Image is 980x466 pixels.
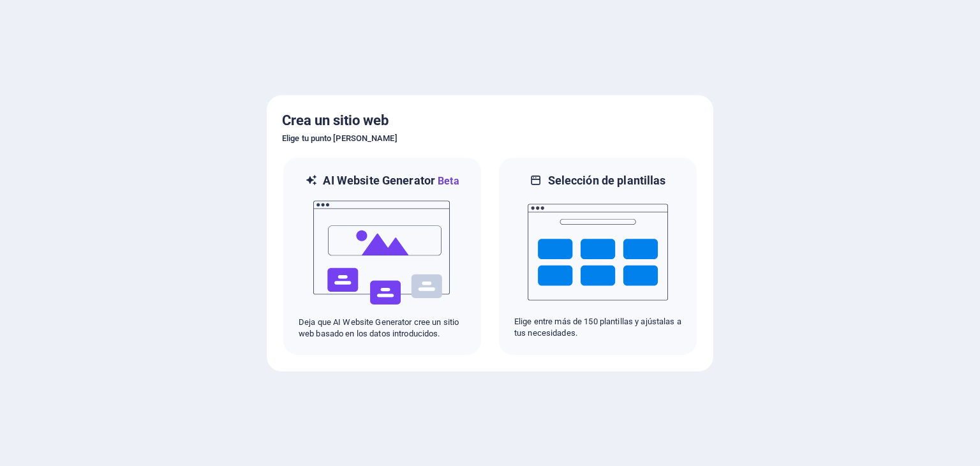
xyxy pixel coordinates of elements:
p: Elige entre más de 150 plantillas y ajústalas a tus necesidades. [514,316,681,339]
span: Beta [435,175,459,187]
h5: Crea un sitio web [282,110,698,131]
h6: Elige tu punto [PERSON_NAME] [282,131,698,146]
h6: Selección de plantillas [548,173,666,188]
div: AI Website GeneratorBetaaiDeja que AI Website Generator cree un sitio web basado en los datos int... [282,156,482,356]
div: Selección de plantillasElige entre más de 150 plantillas y ajústalas a tus necesidades. [498,156,698,356]
h6: AI Website Generator [323,173,459,189]
img: ai [312,189,452,317]
p: Deja que AI Website Generator cree un sitio web basado en los datos introducidos. [299,317,466,340]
